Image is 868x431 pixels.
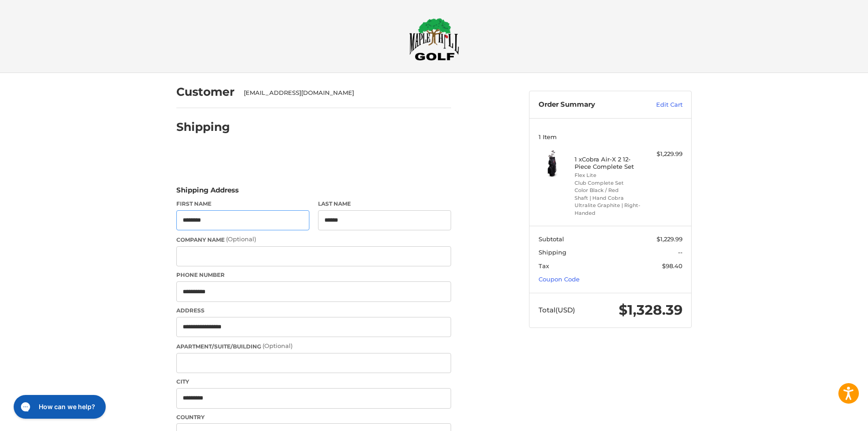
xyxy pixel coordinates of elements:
[539,133,683,140] h3: 1 Item
[9,392,108,422] iframe: Gorgias live chat messenger
[244,88,442,98] div: [EMAIL_ADDRESS][DOMAIN_NAME]
[409,18,459,61] img: Maple Hill Golf
[176,120,230,134] h2: Shipping
[539,306,575,314] span: Total (USD)
[539,235,564,243] span: Subtotal
[176,306,451,315] label: Address
[176,85,235,99] h2: Customer
[176,235,451,244] label: Company Name
[637,100,683,109] a: Edit Cart
[176,413,451,421] label: Country
[647,150,683,159] div: $1,229.99
[262,342,293,349] small: (Optional)
[662,262,683,270] span: $98.40
[539,275,580,283] a: Coupon Code
[539,262,549,270] span: Tax
[176,342,451,351] label: Apartment/Suite/Building
[539,249,566,256] span: Shipping
[539,100,637,109] h3: Order Summary
[575,171,644,179] li: Flex Lite
[318,200,451,208] label: Last Name
[176,185,239,200] legend: Shipping Address
[176,271,451,279] label: Phone Number
[619,301,683,318] span: $1,328.39
[657,235,683,243] span: $1,229.99
[176,200,309,208] label: First Name
[575,179,644,187] li: Club Complete Set
[575,156,644,171] h4: 1 x Cobra Air-X 2 12-Piece Complete Set
[575,194,644,217] li: Shaft | Hand Cobra Ultralite Graphite | Right-Handed
[678,249,683,256] span: --
[575,187,644,194] li: Color Black / Red
[226,235,256,243] small: (Optional)
[176,378,451,386] label: City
